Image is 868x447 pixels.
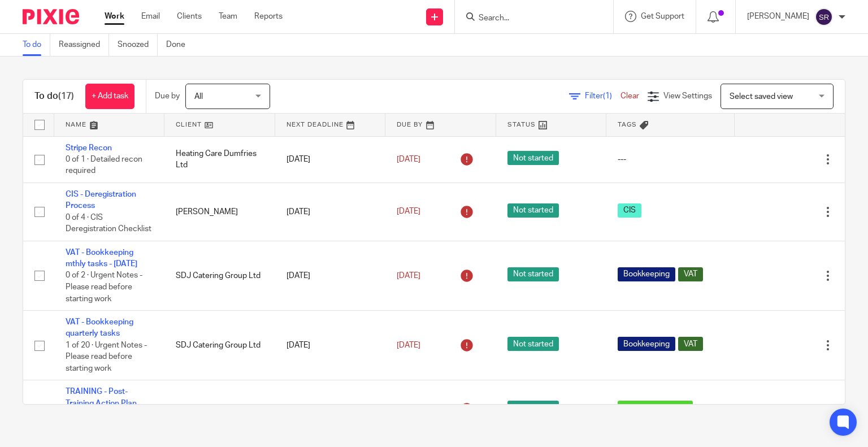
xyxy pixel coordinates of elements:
span: Not started [507,401,559,415]
span: All [194,93,203,101]
span: Select saved view [730,93,793,101]
a: Reports [254,11,283,22]
span: VAT [678,267,703,281]
span: 1 of 20 · Urgent Notes - Please read before starting work [66,341,147,372]
span: (17) [58,92,74,101]
span: Bookkeeping [618,267,675,281]
h1: To do [34,90,74,102]
span: 0 of 1 · Detailed recon required [66,155,142,175]
span: Bookkeeping [618,337,675,351]
img: Pixie [23,9,79,24]
a: VAT - Bookkeeping mthly tasks - [DATE] [66,249,137,268]
span: VAT [678,337,703,351]
td: SDJ Catering Group Ltd [164,241,275,310]
span: 0 of 2 · Urgent Notes - Please read before starting work [66,272,142,303]
a: Clear [620,92,639,100]
span: Not started [507,337,559,351]
p: [PERSON_NAME] [747,11,809,22]
a: Team [219,11,237,22]
p: Due by [155,90,180,102]
span: Not started [507,267,559,281]
img: svg%3E [815,8,833,26]
span: 0 of 4 · CIS Deregistration Checklist [66,214,151,233]
span: Tags [618,121,637,128]
td: [DATE] [275,380,385,439]
a: VAT - Bookkeeping quarterly tasks [66,318,133,337]
span: [DATE] [397,208,420,216]
td: [DATE] [275,136,385,183]
a: To do [23,34,50,56]
span: [DATE] [397,155,420,163]
span: View Settings [663,92,712,100]
a: + Add task [85,84,134,109]
span: Not started [507,203,559,218]
a: Clients [177,11,202,22]
td: [DATE] [275,183,385,241]
div: --- [618,154,723,165]
a: Snoozed [118,34,158,56]
span: Get Support [641,12,684,20]
span: Other compliance [618,401,693,415]
a: Email [141,11,160,22]
span: [DATE] [397,341,420,349]
span: Not started [507,151,559,165]
span: Filter [585,92,620,100]
td: [DATE] [275,311,385,380]
span: [DATE] [397,272,420,280]
a: Stripe Recon [66,144,112,152]
td: Heating Care Dumfries Ltd [164,136,275,183]
a: Work [105,11,124,22]
a: TRAINING - Post-Training Action Plan [66,388,137,407]
td: [DATE] [275,241,385,310]
a: Reassigned [59,34,109,56]
a: CIS - Deregistration Process [66,190,136,210]
a: Done [166,34,194,56]
td: SDJ Catering Group Ltd [164,311,275,380]
input: Search [478,14,579,24]
span: (1) [603,92,612,100]
td: [PERSON_NAME] [164,183,275,241]
span: CIS [618,203,641,218]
